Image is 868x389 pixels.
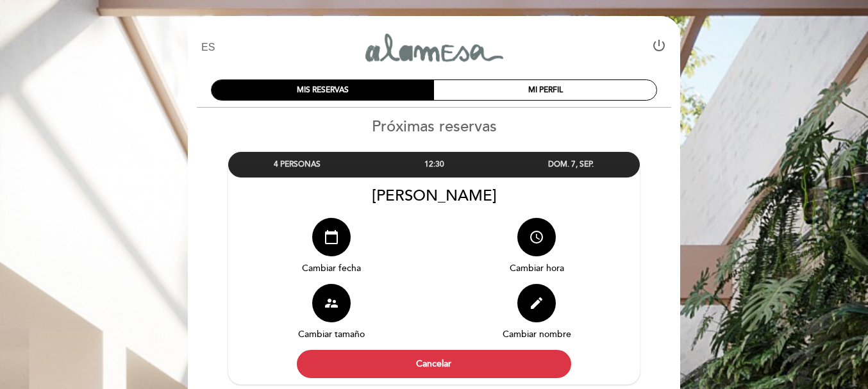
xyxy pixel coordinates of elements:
[228,186,640,205] div: [PERSON_NAME]
[312,218,351,256] button: calendar_today
[298,329,365,340] span: Cambiar tamaño
[651,38,667,58] button: power_settings_new
[503,153,639,176] div: DOM. 7, SEP.
[212,80,434,100] div: MIS RESERVAS
[503,329,571,340] span: Cambiar nombre
[365,153,502,176] div: 12:30
[529,295,544,311] i: edit
[297,350,571,378] button: Cancelar
[187,117,681,136] h2: Próximas reservas
[354,30,514,65] a: Alamesa
[434,80,656,100] div: MI PERFIL
[529,229,544,245] i: access_time
[312,284,351,322] button: supervisor_account
[651,38,667,53] i: power_settings_new
[517,218,556,256] button: access_time
[510,263,564,274] span: Cambiar hora
[324,229,339,245] i: calendar_today
[229,153,365,176] div: 4 PERSONAS
[517,284,556,322] button: edit
[302,263,361,274] span: Cambiar fecha
[324,295,339,311] i: supervisor_account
